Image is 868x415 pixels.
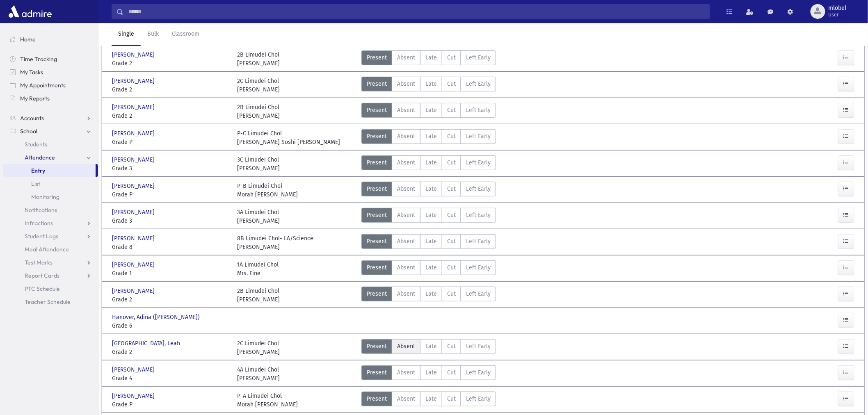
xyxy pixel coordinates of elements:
span: Grade 4 [112,374,229,383]
span: Infractions [25,219,53,227]
span: Left Early [466,394,491,403]
span: Grade 6 [112,322,229,330]
span: [PERSON_NAME] [112,287,156,295]
span: Left Early [466,368,491,377]
span: Home [20,36,36,43]
span: [PERSON_NAME] [112,50,156,59]
a: My Appointments [3,79,98,92]
span: Left Early [466,53,491,62]
span: Present [367,263,387,272]
div: AttTypes [361,208,496,225]
div: AttTypes [361,155,496,173]
span: Attendance [25,154,55,161]
a: Report Cards [3,269,98,282]
span: [GEOGRAPHIC_DATA], Leah [112,339,182,348]
div: AttTypes [361,392,496,409]
span: Left Early [466,106,491,114]
span: School [20,128,37,135]
a: My Reports [3,92,98,105]
span: Left Early [466,158,491,167]
span: Absent [397,237,415,246]
span: Late [425,263,437,272]
span: Grade P [112,190,229,199]
a: My Tasks [3,66,98,79]
span: Left Early [466,263,491,272]
span: Grade 2 [112,112,229,120]
span: Cut [447,132,456,141]
span: Cut [447,53,456,62]
span: Absent [397,211,415,219]
span: [PERSON_NAME] [112,182,156,190]
div: AttTypes [361,182,496,199]
span: Late [425,53,437,62]
span: Absent [397,106,415,114]
span: Students [25,141,47,148]
span: Cut [447,263,456,272]
div: 2B Limudei Chol [PERSON_NAME] [237,50,280,68]
span: Absent [397,53,415,62]
span: Student Logs [25,233,58,240]
a: Accounts [3,112,98,125]
div: 4A Limudei Chol [PERSON_NAME] [237,365,280,383]
div: AttTypes [361,77,496,94]
span: Left Early [466,185,491,193]
span: List [31,180,40,187]
span: [PERSON_NAME] [112,208,156,217]
a: Monitoring [3,190,98,203]
div: 3C Limudei Chol [PERSON_NAME] [237,155,280,173]
span: [PERSON_NAME] [112,392,156,400]
span: Cut [447,106,456,114]
div: AttTypes [361,103,496,120]
span: Present [367,394,387,403]
span: Teacher Schedule [25,298,71,306]
span: Grade 1 [112,269,229,278]
div: 2B Limudei Chol [PERSON_NAME] [237,287,280,304]
span: Present [367,158,387,167]
span: [PERSON_NAME] [112,365,156,374]
span: Absent [397,394,415,403]
a: Home [3,33,98,46]
span: Late [425,80,437,88]
a: Students [3,138,98,151]
span: Present [367,342,387,351]
div: 1A Limudei Chol Mrs. Fine [237,260,279,278]
span: Present [367,53,387,62]
span: mlobel [829,5,847,11]
span: Absent [397,290,415,298]
span: Absent [397,80,415,88]
div: AttTypes [361,339,496,356]
span: My Reports [20,95,50,102]
span: [PERSON_NAME] [112,103,156,112]
span: Present [367,211,387,219]
span: Grade 3 [112,217,229,225]
span: [PERSON_NAME] [112,129,156,138]
a: PTC Schedule [3,282,98,295]
span: Late [425,158,437,167]
span: Left Early [466,342,491,351]
a: Single [112,23,141,46]
span: My Tasks [20,68,43,76]
span: Present [367,106,387,114]
div: P-B Limudei Chol Morah [PERSON_NAME] [237,182,298,199]
div: AttTypes [361,50,496,68]
a: School [3,125,98,138]
div: P-C Limudei Chol [PERSON_NAME] Soshi [PERSON_NAME] [237,129,340,146]
span: Cut [447,80,456,88]
a: Student Logs [3,230,98,243]
span: Late [425,342,437,351]
div: 8B Limudei Chol- LA/Science [PERSON_NAME] [237,234,313,251]
input: Search [123,4,710,19]
span: Present [367,132,387,141]
span: Present [367,185,387,193]
span: Late [425,237,437,246]
span: PTC Schedule [25,285,60,292]
a: Meal Attendance [3,243,98,256]
span: Cut [447,158,456,167]
span: [PERSON_NAME] [112,260,156,269]
span: Left Early [466,290,491,298]
span: Grade 8 [112,243,229,251]
div: 2B Limudei Chol [PERSON_NAME] [237,103,280,120]
span: Absent [397,185,415,193]
a: Attendance [3,151,98,164]
span: Absent [397,132,415,141]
